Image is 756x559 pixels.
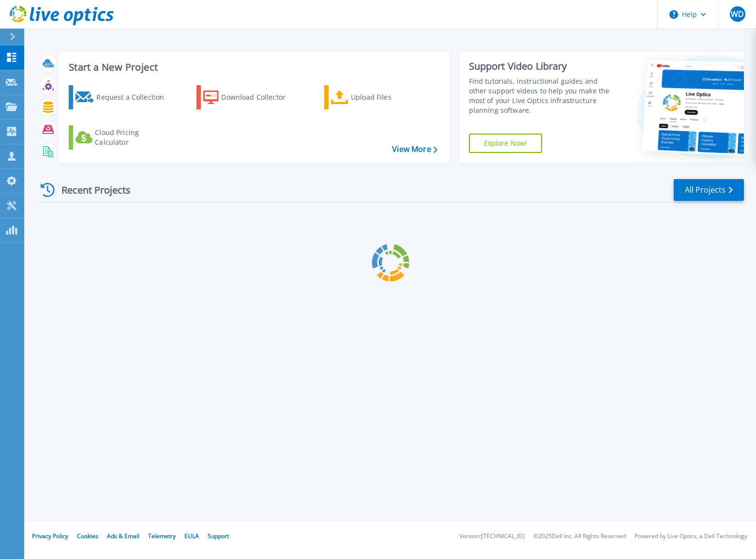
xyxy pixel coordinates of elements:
[77,532,98,540] a: Cookies
[469,134,543,153] a: Explore Now!
[32,532,68,540] a: Privacy Policy
[731,10,744,18] span: WD
[392,145,437,154] a: View More
[469,76,612,115] div: Find tutorials, instructional guides and other support videos to help you make the most of your L...
[107,532,139,540] a: Ads & Email
[208,532,229,540] a: Support
[533,533,626,540] li: © 2025 Dell Inc. All Rights Reserved
[469,60,612,73] div: Support Video Library
[221,88,299,107] div: Download Collector
[69,85,177,109] a: Request a Collection
[459,533,525,540] li: Version: [TECHNICAL_ID]
[635,533,747,540] li: Powered by Live Optics, a Dell Technology
[95,128,172,147] div: Cloud Pricing Calculator
[148,532,176,540] a: Telemetry
[69,62,437,73] h3: Start a New Project
[324,85,432,109] a: Upload Files
[674,179,744,201] a: All Projects
[37,178,144,202] div: Recent Projects
[69,125,177,150] a: Cloud Pricing Calculator
[184,532,199,540] a: EULA
[197,85,304,109] a: Download Collector
[351,88,428,107] div: Upload Files
[96,88,174,107] div: Request a Collection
